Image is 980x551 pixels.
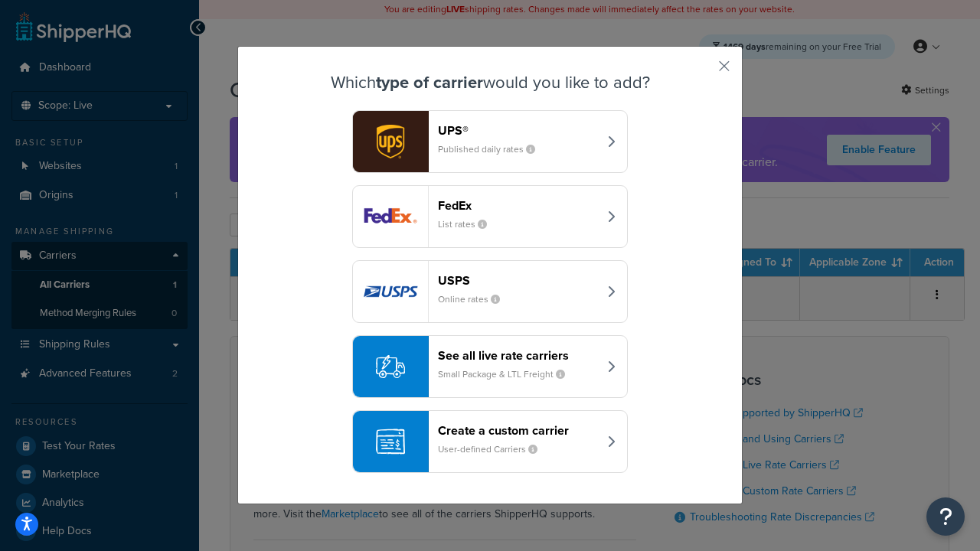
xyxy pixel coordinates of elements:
img: ups logo [353,111,428,172]
header: Create a custom carrier [438,423,598,438]
img: fedEx logo [353,186,428,247]
small: List rates [438,217,499,231]
header: UPS® [438,123,598,138]
img: icon-carrier-liverate-becf4550.svg [376,352,405,381]
header: See all live rate carriers [438,348,598,363]
img: usps logo [353,261,428,322]
small: Published daily rates [438,142,547,156]
small: Small Package & LTL Freight [438,367,577,381]
small: Online rates [438,292,512,306]
small: User-defined Carriers [438,442,550,456]
img: icon-carrier-custom-c93b8a24.svg [376,427,405,456]
header: FedEx [438,198,598,213]
button: See all live rate carriersSmall Package & LTL Freight [352,335,628,398]
button: Create a custom carrierUser-defined Carriers [352,410,628,473]
button: fedEx logoFedExList rates [352,185,628,248]
button: usps logoUSPSOnline rates [352,260,628,323]
button: ups logoUPS®Published daily rates [352,110,628,173]
strong: type of carrier [376,70,483,95]
header: USPS [438,273,598,288]
button: Open Resource Center [926,497,965,536]
h3: Which would you like to add? [276,73,704,92]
